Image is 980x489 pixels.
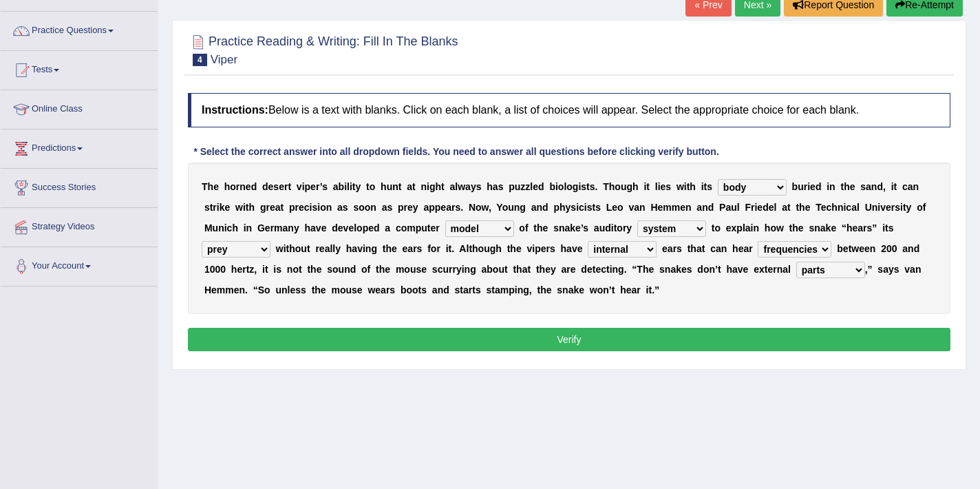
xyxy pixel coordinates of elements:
[421,181,427,192] b: n
[871,181,877,192] b: n
[606,202,612,213] b: L
[599,222,606,233] b: u
[565,222,571,233] b: a
[496,202,502,213] b: Y
[337,202,343,213] b: a
[1,247,158,282] a: Your Account
[831,202,838,213] b: h
[350,181,352,192] b: i
[429,181,436,192] b: g
[204,222,213,233] b: M
[217,202,220,213] b: i
[594,222,599,233] b: a
[595,181,598,192] b: .
[482,202,489,213] b: w
[382,202,387,213] b: a
[498,181,504,192] b: s
[262,181,268,192] b: d
[787,202,791,213] b: t
[586,181,590,192] b: t
[805,202,811,213] b: e
[595,202,601,213] b: s
[404,202,407,213] b: r
[658,181,661,192] b: i
[827,181,829,192] b: i
[441,181,445,192] b: t
[583,222,588,233] b: s
[900,202,903,213] b: i
[573,181,579,192] b: g
[455,202,460,213] b: s
[320,181,322,192] b: ’
[559,222,565,233] b: n
[639,202,646,213] b: n
[211,53,237,66] small: Viper
[763,202,769,213] b: d
[665,181,671,192] b: s
[227,222,233,233] b: c
[883,181,886,192] b: ,
[754,202,757,213] b: i
[396,222,401,233] b: c
[295,202,299,213] b: r
[487,181,493,192] b: h
[525,181,530,192] b: z
[549,181,555,192] b: b
[880,202,886,213] b: v
[502,202,509,213] b: o
[844,181,850,192] b: h
[423,202,429,213] b: a
[508,202,514,213] b: u
[913,181,919,192] b: n
[605,222,611,233] b: d
[923,202,926,213] b: f
[374,222,380,233] b: d
[643,181,646,192] b: i
[218,222,224,233] b: n
[632,181,639,192] b: h
[751,202,754,213] b: r
[224,222,227,233] b: i
[310,202,312,213] b: i
[696,202,702,213] b: a
[908,181,913,192] b: a
[520,181,525,192] b: z
[615,181,621,192] b: o
[843,202,846,213] b: i
[294,222,299,233] b: y
[587,202,593,213] b: s
[860,181,866,192] b: s
[846,202,851,213] b: c
[877,202,880,213] b: i
[188,328,950,351] button: Verify
[370,202,376,213] b: n
[220,202,225,213] b: k
[533,181,538,192] b: e
[370,181,376,192] b: o
[807,181,810,192] b: i
[621,181,627,192] b: u
[398,181,402,192] b: t
[310,222,316,233] b: a
[407,181,412,192] b: a
[299,202,304,213] b: e
[368,222,374,233] b: e
[471,181,476,192] b: y
[280,202,284,213] b: t
[451,202,455,213] b: r
[891,181,894,192] b: i
[458,181,465,192] b: w
[719,202,725,213] b: P
[304,222,310,233] b: h
[877,181,883,192] b: d
[530,181,533,192] b: l
[359,202,365,213] b: o
[538,181,544,192] b: d
[1,51,158,85] a: Tests
[270,222,274,233] b: r
[701,181,704,192] b: i
[537,222,543,233] b: h
[584,202,587,213] b: i
[427,222,431,233] b: t
[558,181,564,192] b: o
